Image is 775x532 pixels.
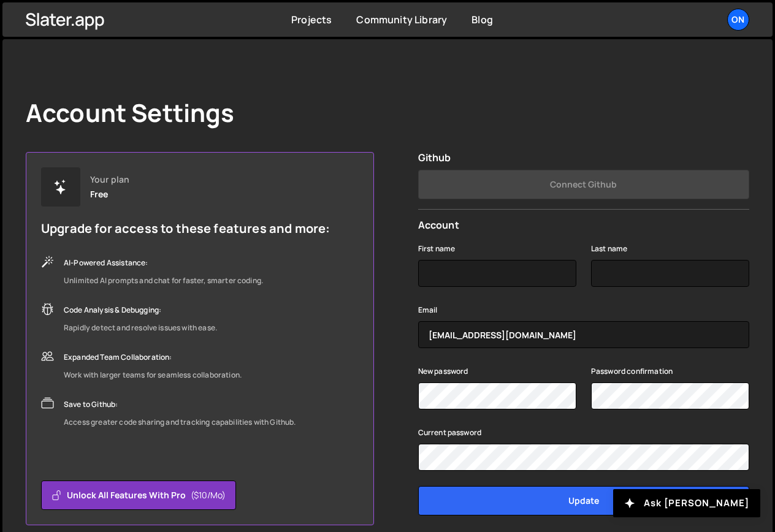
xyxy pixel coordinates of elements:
[64,303,217,317] div: Code Analysis & Debugging:
[64,350,242,365] div: Expanded Team Collaboration:
[591,365,673,378] label: Password confirmation
[41,221,330,236] h5: Upgrade for access to these features and more:
[64,273,263,288] div: Unlimited AI prompts and chat for faster, smarter coding.
[64,415,296,430] div: Access greater code sharing and tracking capabilities with Github.
[64,368,242,382] div: Work with larger teams for seamless collaboration.
[90,175,129,184] div: Your plan
[90,189,109,199] div: Free
[418,152,749,164] h2: Github
[291,13,332,26] a: Projects
[418,365,468,378] label: New password
[64,397,296,412] div: Save to Github:
[356,13,447,26] a: Community Library
[727,9,749,31] a: On
[418,243,456,255] label: First name
[418,304,438,316] label: Email
[191,489,226,501] span: ($10/mo)
[418,427,482,439] label: Current password
[591,243,627,255] label: Last name
[41,481,236,510] button: Unlock all features with Pro($10/mo)
[418,170,749,199] button: Connect Github
[418,219,749,231] h2: Account
[64,321,217,335] div: Rapidly detect and resolve issues with ease.
[64,256,263,270] div: AI-Powered Assistance:
[418,486,749,515] input: Update
[471,13,493,26] a: Blog
[26,98,235,127] h1: Account Settings
[613,489,760,517] button: Ask [PERSON_NAME]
